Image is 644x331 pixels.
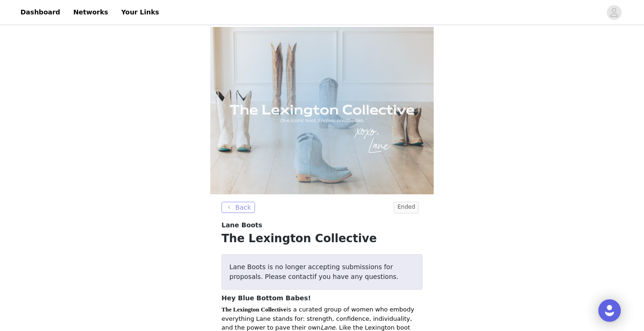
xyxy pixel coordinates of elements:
[221,230,423,247] h1: The Lexington Collective
[321,324,335,331] em: Lane
[221,220,262,230] span: Lane Boots
[394,202,419,213] span: Ended
[67,2,114,23] a: Networks
[598,299,621,322] div: Open Intercom Messenger
[210,27,434,194] img: campaign image
[221,293,423,303] h4: Hey Blue Bottom Babes!
[115,2,165,23] a: Your Links
[221,202,255,213] button: Back
[610,5,618,20] div: avatar
[15,2,66,23] a: Dashboard
[221,306,286,313] strong: The Lexington Collective
[229,262,415,282] p: Lane Boots is no longer accepting submissions for proposals. Please contact if you have any quest...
